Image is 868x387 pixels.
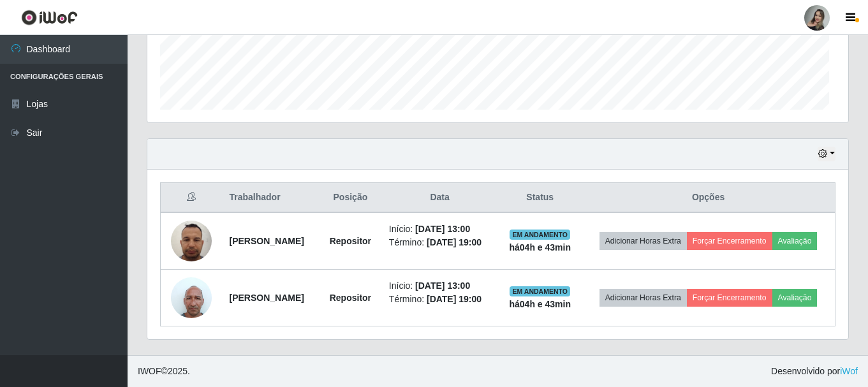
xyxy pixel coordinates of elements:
[221,183,319,213] th: Trabalhador
[427,237,482,247] time: [DATE] 19:00
[771,365,858,378] span: Desenvolvido por
[138,365,190,378] span: © 2025 .
[381,183,499,213] th: Data
[427,294,482,304] time: [DATE] 19:00
[229,236,304,246] strong: [PERSON_NAME]
[840,366,858,376] a: iWof
[138,366,161,376] span: IWOF
[510,286,570,296] span: EM ANDAMENTO
[415,281,470,291] time: [DATE] 13:00
[415,224,470,234] time: [DATE] 13:00
[772,289,818,307] button: Avaliação
[171,270,212,325] img: 1737056523425.jpeg
[389,223,491,236] li: Início:
[509,242,571,252] strong: há 04 h e 43 min
[510,230,570,240] span: EM ANDAMENTO
[320,183,381,213] th: Posição
[330,236,371,246] strong: Repositor
[772,232,818,250] button: Avaliação
[498,183,582,213] th: Status
[330,293,371,303] strong: Repositor
[582,183,835,213] th: Opções
[509,299,571,309] strong: há 04 h e 43 min
[171,214,212,268] img: 1701473418754.jpeg
[21,10,78,26] img: CoreUI Logo
[389,236,491,249] li: Término:
[687,232,772,250] button: Forçar Encerramento
[600,289,687,307] button: Adicionar Horas Extra
[687,289,772,307] button: Forçar Encerramento
[600,232,687,250] button: Adicionar Horas Extra
[389,279,491,293] li: Início:
[389,293,491,306] li: Término:
[229,293,304,303] strong: [PERSON_NAME]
